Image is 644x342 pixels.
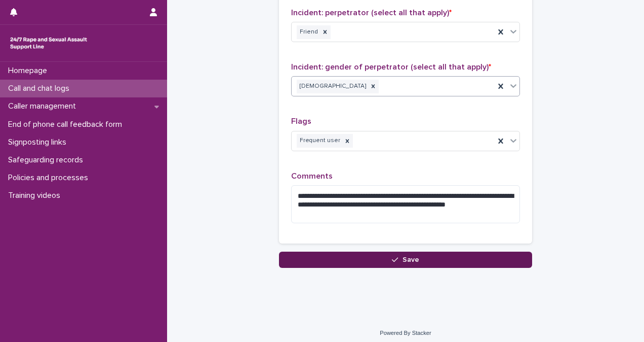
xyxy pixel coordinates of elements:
[4,138,74,147] p: Signposting links
[4,66,55,76] p: Homepage
[291,172,333,180] span: Comments
[291,9,452,17] span: Incident: perpetrator (select all that apply)
[297,134,342,148] div: Frequent user
[297,25,319,39] div: Friend
[279,252,532,268] button: Save
[4,173,96,183] p: Policies and processes
[402,256,419,263] span: Save
[4,191,68,200] p: Training videos
[4,120,130,129] p: End of phone call feedback form
[291,63,491,71] span: Incident: gender of perpetrator (select all that apply)
[297,80,368,93] div: [DEMOGRAPHIC_DATA]
[291,117,311,125] span: Flags
[4,155,91,165] p: Safeguarding records
[4,101,84,111] p: Caller management
[4,84,77,93] p: Call and chat logs
[8,33,89,53] img: rhQMoQhaT3yELyF149Cw
[380,330,431,336] a: Powered By Stacker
